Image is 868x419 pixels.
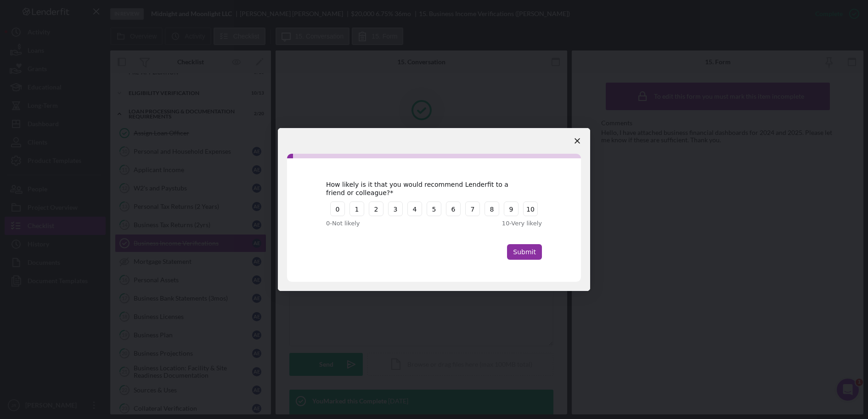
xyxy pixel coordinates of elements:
[388,201,403,216] button: 3
[330,201,345,216] button: 0
[564,128,590,154] span: Close survey
[326,219,409,228] div: 0 - Not likely
[465,201,480,216] button: 7
[446,201,461,216] button: 6
[504,201,519,216] button: 9
[427,201,441,216] button: 5
[507,244,542,260] button: Submit
[407,201,422,216] button: 4
[326,180,528,197] div: How likely is it that you would recommend Lenderfit to a friend or colleague?
[369,201,383,216] button: 2
[523,201,538,216] button: 10
[459,219,542,228] div: 10 - Very likely
[349,201,364,216] button: 1
[485,201,499,216] button: 8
